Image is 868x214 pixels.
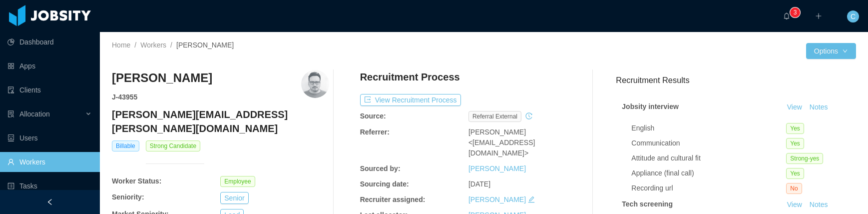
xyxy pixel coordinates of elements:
button: Notes [806,101,832,113]
div: Communication [631,138,786,148]
a: icon: auditClients [7,80,92,100]
span: [DATE] [468,180,490,188]
a: Home [112,41,130,49]
b: Recruiter assigned: [360,195,426,203]
h4: [PERSON_NAME][EMAIL_ADDRESS][PERSON_NAME][DOMAIN_NAME] [112,107,329,135]
b: Source: [360,112,386,120]
strong: Tech screening [622,200,673,208]
span: Yes [786,138,804,149]
a: icon: userWorkers [7,152,92,172]
span: <[EMAIL_ADDRESS][DOMAIN_NAME]> [468,138,535,157]
a: icon: pie-chartDashboard [7,32,92,52]
a: Workers [140,41,166,49]
h3: [PERSON_NAME] [112,70,212,86]
i: icon: solution [7,110,14,117]
span: Yes [786,123,804,134]
a: [PERSON_NAME] [468,195,526,203]
button: icon: exportView Recruitment Process [360,94,461,106]
sup: 3 [790,7,800,17]
a: icon: profileTasks [7,176,92,196]
button: Optionsicon: down [806,43,856,59]
b: Sourced by: [360,164,401,172]
p: 3 [794,7,797,17]
a: [PERSON_NAME] [468,164,526,172]
a: icon: exportView Recruitment Process [360,96,461,104]
span: / [134,41,136,49]
i: icon: plus [815,12,822,19]
span: [PERSON_NAME] [176,41,234,49]
a: icon: appstoreApps [7,56,92,76]
span: Allocation [19,110,50,118]
span: Billable [112,140,139,151]
span: / [170,41,172,49]
i: icon: bell [783,12,790,19]
div: Attitude and cultural fit [631,153,786,163]
b: Worker Status: [112,177,161,185]
b: Referrer: [360,128,390,136]
h3: Recruitment Results [616,74,856,86]
span: Referral external [468,111,521,122]
div: Recording url [631,183,786,193]
strong: Jobsity interview [622,102,679,110]
div: Appliance (final call) [631,168,786,178]
button: Notes [806,199,832,211]
button: Senior [220,192,248,204]
span: C [851,10,856,22]
i: icon: edit [528,196,535,203]
span: Strong-yes [786,153,823,164]
span: No [786,183,802,194]
h4: Recruitment Process [360,70,460,84]
a: icon: robotUsers [7,128,92,148]
i: icon: history [525,112,532,119]
strong: J- 43955 [112,93,137,101]
a: View [784,200,806,208]
img: 3e2f60be-de36-4bcf-8c84-14f71b60f8d9_664bdd8c6db87-400w.png [301,70,329,98]
span: Employee [220,176,255,187]
span: Yes [786,168,804,179]
div: English [631,123,786,133]
span: [PERSON_NAME] [468,128,526,136]
a: View [784,103,806,111]
b: Seniority: [112,193,144,201]
span: Strong Candidate [146,140,200,151]
b: Sourcing date: [360,180,409,188]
